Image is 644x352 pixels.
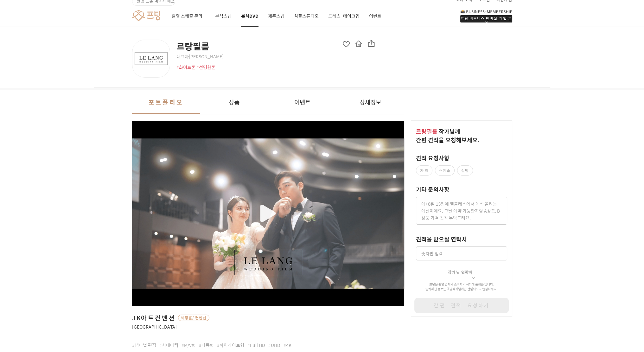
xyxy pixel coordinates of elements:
a: 홈 [2,201,42,217]
span: 대화 [58,211,66,216]
span: 르랑필름 [176,40,375,53]
a: 이벤트 [369,5,381,27]
label: 견적 요청사항 [416,154,450,162]
span: #M/V형 [182,342,196,348]
a: 드레스·메이크업 [328,5,360,27]
div: 프딩 비즈니스 멤버십 가입 문의 [460,15,512,22]
span: JK아트컨벤션 [132,313,176,322]
a: 본식스냅 [215,5,232,27]
a: 설정 [82,201,122,217]
span: [GEOGRAPHIC_DATA] [132,323,405,330]
span: #4K [284,342,291,348]
span: 작가 님께 간편 견적을 요청해보세요. [416,127,480,144]
span: #하이라이트형 [217,342,244,348]
span: #시네마틱 [159,342,178,348]
button: 포트폴리오 [132,90,200,114]
a: 제주스냅 [268,5,284,27]
button: 간편 견적 요청하기 [414,298,509,313]
a: 심플스튜디오 [294,5,319,27]
button: 작가님 연락처 [448,260,475,280]
label: 가격 [416,165,432,176]
label: 기타 문의사항 [416,185,450,194]
button: JK아트컨벤션웨딩홀/컨벤션[GEOGRAPHIC_DATA]#챕터별 편집#시네마틱#M/V형#다큐형#하이라이트형#Full HD#UHD#4K [132,121,405,348]
label: 스케줄 [435,165,455,176]
a: 대화 [42,201,82,217]
span: 홈 [20,210,24,215]
label: 상담 [457,165,473,176]
button: 상품 [200,90,268,114]
span: 웨딩홀/컨벤션 [178,315,209,321]
span: 설정 [98,210,105,215]
span: #UHD [268,342,280,348]
button: 이벤트 [268,90,336,114]
button: 상세정보 [336,90,404,114]
span: #화이트톤 #선명한톤 [176,64,215,71]
span: 대표자 [PERSON_NAME] [176,53,375,60]
label: 견적을 받으실 연락처 [416,235,467,243]
span: #챕터별 편집 [132,342,156,348]
span: 작가님 연락처 [448,269,473,275]
span: 르랑필름 [416,127,437,136]
a: 본식DVD [241,5,258,27]
a: 프딩 비즈니스 멤버십 가입 문의 [460,9,512,22]
a: 촬영 스케줄 문의 [172,5,206,27]
p: 프딩은 촬영 업체와 소비자의 직거래 플랫폼 입니다. 입력하신 정보는 해당 작가 님께만 전달되오니 안심하세요. [416,282,507,291]
span: #다큐형 [199,342,214,348]
input: 숫자만 입력 [416,246,507,260]
span: #Full HD [247,342,265,348]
